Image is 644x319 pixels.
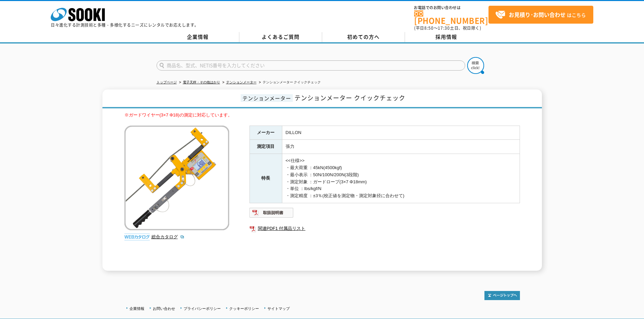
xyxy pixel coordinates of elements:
a: 取扱説明書 [249,212,294,217]
input: 商品名、型式、NETIS番号を入力してください [157,60,465,71]
a: 採用情報 [405,32,488,42]
a: プライバシーポリシー [184,307,221,311]
a: 企業情報 [157,32,239,42]
a: お見積り･お問い合わせはこちら [488,6,593,24]
span: ※ガードワイヤー(3×7 Φ18)の測定に対応しています。 [124,112,232,117]
a: 企業情報 [129,307,144,311]
img: テンションメーター クイックチェック [124,126,229,230]
span: はこちら [495,10,586,20]
a: トップページ [157,80,177,84]
a: 電子天秤・その他はかり [183,80,220,84]
a: テンションメーター [226,80,257,84]
span: テンションメーター クイックチェック [294,93,405,102]
li: テンションメーター クイックチェック [258,79,321,86]
img: トップページへ [484,291,520,300]
a: よくあるご質問 [239,32,322,42]
span: 初めての方へ [347,33,380,41]
img: btn_search.png [467,57,484,74]
th: 特長 [249,154,282,203]
img: 取扱説明書 [249,207,294,218]
td: <<仕様>> ・最大荷重 ：45kN(4500kgf) ・最小表示 ：50N/100N/200N(3段階) ・測定対象 ：ガードロープ(3×7 Φ18mm) ・単位 ：lbs/kgf/N ・測定... [282,154,520,203]
a: サイトマップ [267,307,290,311]
strong: お見積り･お問い合わせ [509,10,566,19]
a: クッキーポリシー [229,307,259,311]
th: メーカー [249,126,282,140]
td: 張力 [282,140,520,154]
td: DILLON [282,126,520,140]
a: 総合カタログ [151,234,185,239]
span: (平日 ～ 土日、祝日除く) [414,25,481,31]
th: 測定項目 [249,140,282,154]
a: お問い合わせ [153,307,175,311]
a: [PHONE_NUMBER] [414,10,488,24]
span: 17:30 [438,25,450,31]
span: テンションメーター [241,94,293,102]
span: お電話でのお問い合わせは [414,6,488,10]
p: 日々進化する計測技術と多種・多様化するニーズにレンタルでお応えします。 [51,23,199,27]
a: 初めての方へ [322,32,405,42]
a: 関連PDF1 付属品リスト [249,224,520,233]
span: 8:50 [424,25,434,31]
img: webカタログ [124,234,150,240]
